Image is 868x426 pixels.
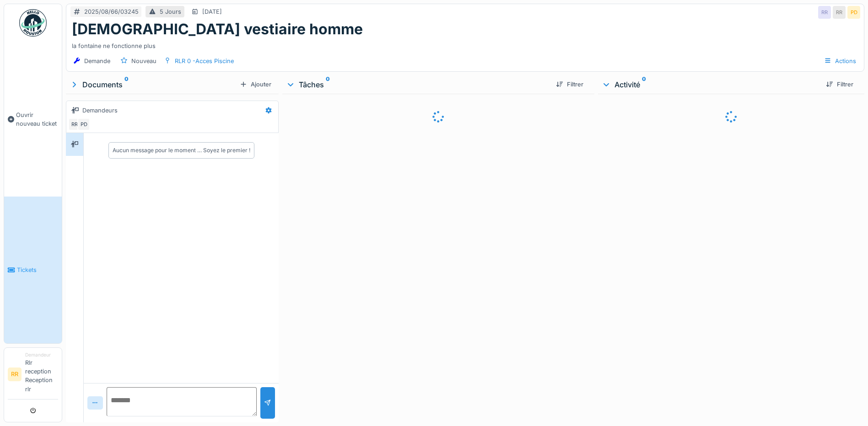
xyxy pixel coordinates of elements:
[25,351,58,358] div: Demandeur
[8,367,22,381] li: RR
[202,7,222,16] div: [DATE]
[552,78,587,91] div: Filtrer
[70,79,236,90] div: Documents
[113,146,250,154] div: Aucun message pour le moment … Soyez le premier !
[286,79,549,90] div: Tâches
[833,6,846,19] div: RR
[124,79,129,90] sup: 0
[818,6,831,19] div: RR
[602,79,819,90] div: Activité
[4,42,62,197] a: Ouvrir nouveau ticket
[17,266,58,274] span: Tickets
[84,57,110,65] div: Demande
[77,118,90,131] div: PD
[4,197,62,343] a: Tickets
[847,6,860,19] div: PD
[642,79,646,90] sup: 0
[19,9,47,37] img: Badge_color-CXgf-gQk.svg
[68,118,81,131] div: RR
[131,57,156,65] div: Nouveau
[326,79,330,90] sup: 0
[25,351,58,397] li: Rlr reception Reception rlr
[160,7,181,16] div: 5 Jours
[84,7,139,16] div: 2025/08/66/03245
[72,21,363,38] h1: [DEMOGRAPHIC_DATA] vestiaire homme
[16,111,58,128] span: Ouvrir nouveau ticket
[236,78,275,91] div: Ajouter
[820,54,860,68] div: Actions
[82,106,118,115] div: Demandeurs
[822,78,857,91] div: Filtrer
[72,38,858,50] div: la fontaine ne fonctionne plus
[175,57,234,65] div: RLR 0 -Acces Piscine
[8,351,58,399] a: RR DemandeurRlr reception Reception rlr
